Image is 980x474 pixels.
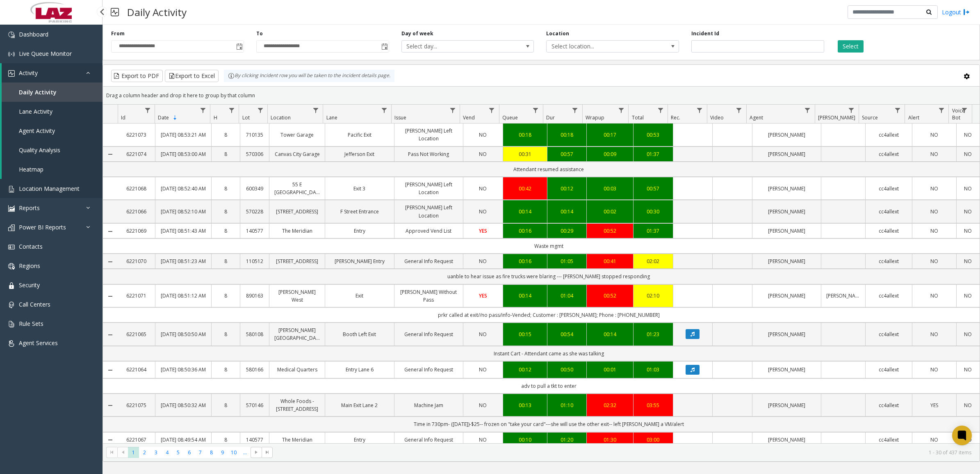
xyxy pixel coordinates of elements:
[330,257,389,265] a: [PERSON_NAME] Entry
[615,105,627,116] a: Wrapup Filter Menu
[508,150,542,158] a: 00:31
[8,340,15,347] img: 'icon'
[757,366,816,373] a: [PERSON_NAME]
[552,150,582,158] div: 00:57
[118,378,980,394] td: adv to pull a tkt to enter
[552,257,582,265] a: 01:05
[917,185,951,192] a: NO
[8,224,15,231] img: 'icon'
[871,366,907,373] a: cc4allext
[917,150,951,158] a: NO
[638,131,668,139] a: 00:53
[962,292,975,300] a: NO
[160,185,206,192] a: [DATE] 08:52:40 AM
[468,150,498,158] a: NO
[962,185,975,192] a: NO
[479,185,487,192] span: NO
[274,131,320,139] a: Tower Garage
[111,70,163,82] button: Export to PDF
[508,257,542,265] a: 00:16
[19,223,66,231] span: Power BI Reports
[508,330,542,338] div: 00:15
[592,208,628,215] a: 00:02
[592,401,628,409] a: 02:32
[592,257,628,265] a: 00:41
[871,150,907,158] a: cc4allext
[638,257,668,265] a: 02:02
[160,131,206,139] a: [DATE] 08:53:21 AM
[123,227,150,235] a: 6221069
[638,208,668,215] div: 00:30
[245,185,264,192] a: 600349
[235,41,244,52] span: Toggle popup
[468,208,498,215] a: NO
[330,366,389,373] a: Entry Lane 6
[274,288,320,304] a: [PERSON_NAME] West
[638,366,668,373] a: 01:03
[19,281,40,289] span: Security
[962,208,975,215] a: NO
[399,330,458,338] a: General Info Request
[274,181,320,196] a: 55 E [GEOGRAPHIC_DATA]
[245,227,264,235] a: 140577
[118,238,980,254] td: Waste mgmt
[486,105,497,116] a: Vend Filter Menu
[19,146,60,154] span: Quality Analysis
[638,227,668,235] a: 01:37
[217,330,235,338] a: 8
[592,131,628,139] a: 00:17
[479,402,487,409] span: NO
[217,131,235,139] a: 8
[118,269,980,284] td: uanble to hear issue as fire trucks were blaring --- [PERSON_NAME] stopped responding
[592,330,628,338] a: 00:14
[655,105,666,116] a: Total Filter Menu
[757,227,816,235] a: [PERSON_NAME]
[2,140,103,160] a: Quality Analysis
[552,208,582,215] a: 00:14
[638,150,668,158] a: 01:37
[399,204,458,219] a: [PERSON_NAME] Left Location
[118,346,980,361] td: Instant Cart - Attendant came as she was talking
[160,366,206,373] a: [DATE] 08:50:36 AM
[479,208,487,215] span: NO
[508,131,542,139] div: 00:18
[757,401,816,409] a: [PERSON_NAME]
[592,227,628,235] a: 00:52
[479,227,487,234] span: YES
[217,150,235,158] a: 8
[160,401,206,409] a: [DATE] 08:50:32 AM
[123,366,150,373] a: 6221064
[160,292,206,300] a: [DATE] 08:51:12 AM
[330,185,389,192] a: Exit 3
[962,150,975,158] a: NO
[228,73,235,79] img: infoIcon.svg
[8,70,15,77] img: 'icon'
[447,105,458,116] a: Issue Filter Menu
[552,330,582,338] div: 00:54
[917,292,951,300] a: NO
[638,401,668,409] div: 03:55
[757,292,816,300] a: [PERSON_NAME]
[103,402,118,409] a: Collapse Details
[274,227,320,235] a: The Meridian
[401,30,433,37] label: Day of week
[226,105,237,116] a: H Filter Menu
[552,227,582,235] div: 00:29
[468,257,498,265] a: NO
[552,366,582,373] a: 00:50
[8,186,15,192] img: 'icon'
[111,30,125,37] label: From
[962,257,975,265] a: NO
[402,41,507,52] span: Select day...
[217,366,235,373] a: 8
[123,401,150,409] a: 6221075
[255,105,266,116] a: Lot Filter Menu
[962,366,975,373] a: NO
[757,330,816,338] a: [PERSON_NAME]
[160,208,206,215] a: [DATE] 08:52:10 AM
